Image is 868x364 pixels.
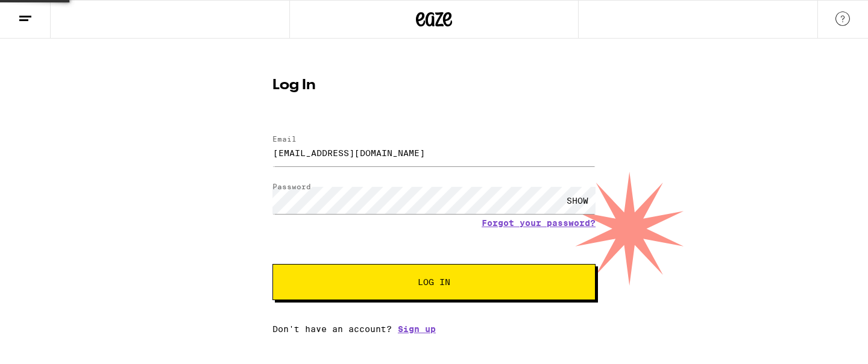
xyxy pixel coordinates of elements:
div: Don't have an account? [272,324,596,334]
a: Forgot your password? [482,218,596,228]
label: Email [272,135,297,143]
label: Password [272,183,311,190]
span: Log In [418,278,450,286]
a: Sign up [398,324,436,334]
input: Email [272,139,596,166]
button: Log In [272,264,596,300]
div: SHOW [559,187,596,214]
h1: Log In [272,78,596,93]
